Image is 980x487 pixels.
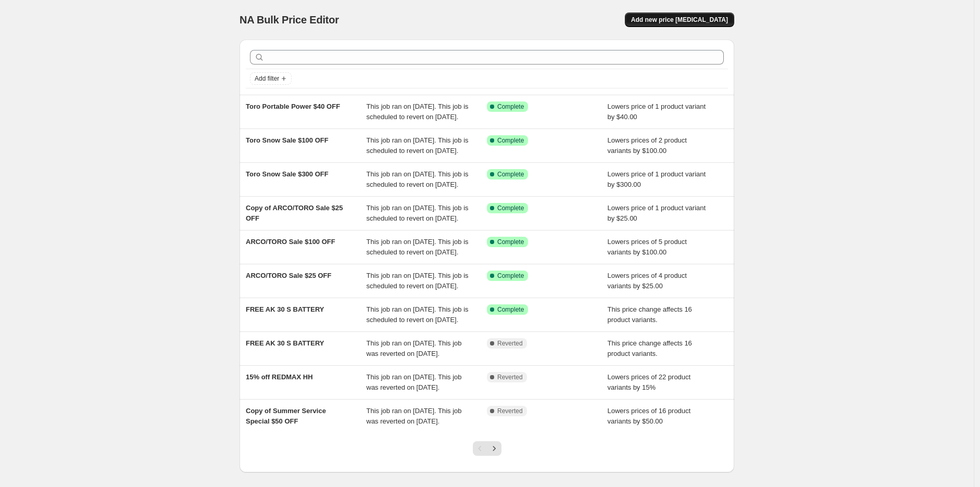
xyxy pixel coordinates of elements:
[608,170,706,188] span: Lowers price of 1 product variant by $300.00
[246,373,313,381] span: 15% off REDMAX HH
[608,204,706,222] span: Lowers price of 1 product variant by $25.00
[487,441,501,456] button: Next
[473,441,501,456] nav: Pagination
[631,16,728,24] span: Add new price [MEDICAL_DATA]
[246,407,326,425] span: Copy of Summer Service Special $50 OFF
[608,373,691,391] span: Lowers prices of 22 product variants by 15%
[608,238,687,256] span: Lowers prices of 5 product variants by $100.00
[497,373,523,381] span: Reverted
[497,170,524,178] span: Complete
[608,272,687,290] span: Lowers prices of 4 product variants by $25.00
[608,339,692,357] span: This price change affects 16 product variants.
[246,238,335,246] span: ARCO/TORO Sale $100 OFF
[497,238,524,246] span: Complete
[367,339,462,357] span: This job ran on [DATE]. This job was reverted on [DATE].
[255,74,279,83] span: Add filter
[246,136,329,144] span: Toro Snow Sale $100 OFF
[497,102,524,111] span: Complete
[246,339,324,347] span: FREE AK 30 S BATTERY
[608,102,706,121] span: Lowers price of 1 product variant by $40.00
[497,204,524,212] span: Complete
[497,272,524,280] span: Complete
[246,170,329,178] span: Toro Snow Sale $300 OFF
[608,136,687,155] span: Lowers prices of 2 product variants by $100.00
[246,272,331,279] span: ARCO/TORO Sale $25 OFF
[367,238,469,256] span: This job ran on [DATE]. This job is scheduled to revert on [DATE].
[367,170,469,188] span: This job ran on [DATE]. This job is scheduled to revert on [DATE].
[497,305,524,314] span: Complete
[246,102,340,110] span: Toro Portable Power $40 OFF
[497,339,523,348] span: Reverted
[608,305,692,324] span: This price change affects 16 product variants.
[246,204,343,222] span: Copy of ARCO/TORO Sale $25 OFF
[367,373,462,391] span: This job ran on [DATE]. This job was reverted on [DATE].
[367,407,462,425] span: This job ran on [DATE]. This job was reverted on [DATE].
[625,12,734,27] button: Add new price [MEDICAL_DATA]
[367,272,469,290] span: This job ran on [DATE]. This job is scheduled to revert on [DATE].
[367,204,469,222] span: This job ran on [DATE]. This job is scheduled to revert on [DATE].
[367,136,469,155] span: This job ran on [DATE]. This job is scheduled to revert on [DATE].
[497,136,524,145] span: Complete
[246,305,324,313] span: FREE AK 30 S BATTERY
[367,305,469,324] span: This job ran on [DATE]. This job is scheduled to revert on [DATE].
[367,102,469,121] span: This job ran on [DATE]. This job is scheduled to revert on [DATE].
[240,14,339,25] span: NA Bulk Price Editor
[497,407,523,415] span: Reverted
[608,407,691,425] span: Lowers prices of 16 product variants by $50.00
[250,72,292,85] button: Add filter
